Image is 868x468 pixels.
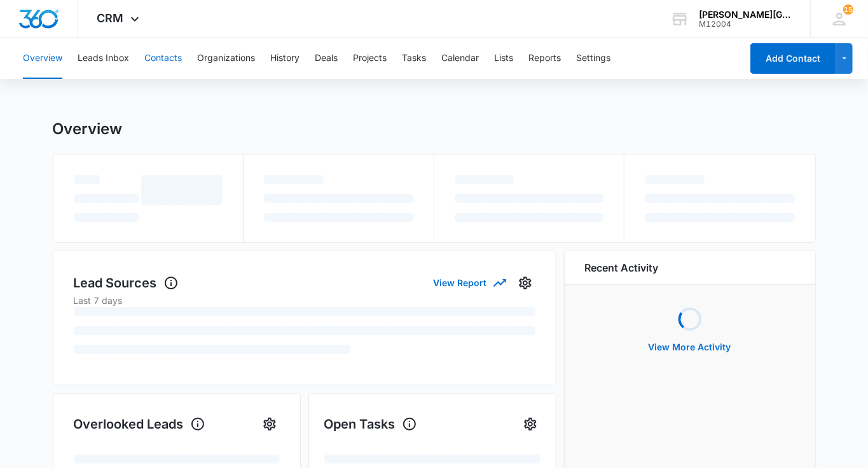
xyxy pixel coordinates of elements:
div: account name [699,10,792,20]
p: Last 7 days [74,294,535,307]
button: View Report [434,272,505,294]
span: CRM [97,11,124,25]
h1: Overview [53,120,123,139]
span: 15 [843,4,853,15]
button: Leads Inbox [78,38,129,79]
button: View More Activity [636,332,744,362]
h1: Open Tasks [324,415,417,434]
button: Calendar [441,38,479,79]
button: Lists [494,38,513,79]
div: notifications count [843,4,853,15]
button: Overview [23,38,62,79]
button: Projects [353,38,387,79]
button: Settings [576,38,610,79]
button: Reports [528,38,561,79]
button: Settings [515,273,535,293]
button: Settings [520,414,541,434]
div: account id [699,20,792,29]
h1: Lead Sources [74,273,179,292]
button: Deals [315,38,338,79]
h1: Overlooked Leads [74,415,205,434]
h6: Recent Activity [585,260,659,275]
button: Tasks [402,38,426,79]
button: Contacts [144,38,182,79]
button: Settings [259,414,280,434]
button: Add Contact [750,43,836,74]
button: History [270,38,300,79]
button: Organizations [197,38,255,79]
